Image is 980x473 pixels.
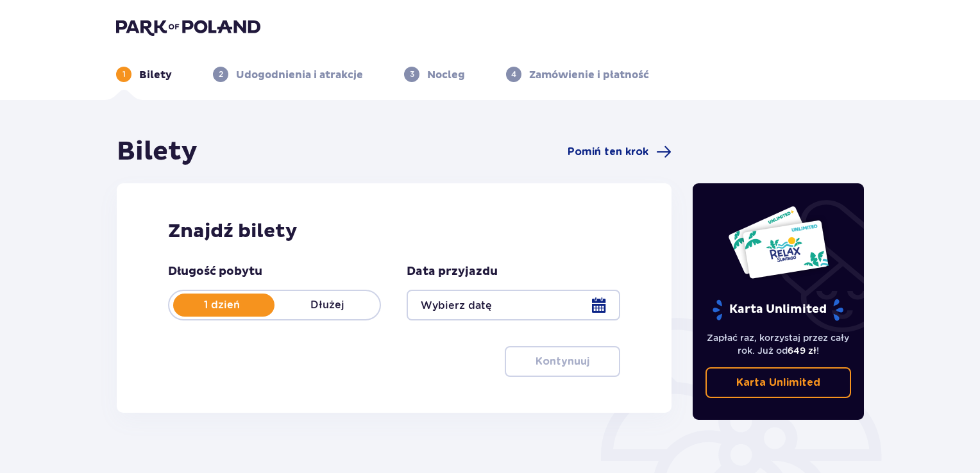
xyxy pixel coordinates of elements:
h2: Znajdź bilety [168,219,620,244]
p: Zamówienie i płatność [529,68,649,82]
p: 1 [122,69,126,80]
h1: Bilety [117,136,198,168]
p: Data przyjazdu [407,264,498,279]
p: Zapłać raz, korzystaj przez cały rok. Już od ! [705,331,852,357]
span: Pomiń ten krok [568,145,648,159]
p: Udogodnienia i atrakcje [236,68,363,82]
p: Kontynuuj [536,354,589,369]
p: Karta Unlimited [711,299,845,321]
p: 2 [219,69,223,80]
p: Nocleg [427,68,465,82]
p: 3 [410,69,414,80]
p: 4 [511,69,516,80]
span: 649 zł [788,345,816,356]
a: Pomiń ten krok [568,144,672,160]
p: Dłużej [275,298,380,312]
p: Długość pobytu [168,264,262,279]
img: Park of Poland logo [116,18,260,36]
img: Dwie karty całoroczne do Suntago z napisem 'UNLIMITED RELAX', na białym tle z tropikalnymi liśćmi... [727,205,829,279]
p: Karta Unlimited [736,376,820,390]
p: Bilety [139,68,172,82]
div: 2Udogodnienia i atrakcje [213,67,363,82]
div: 4Zamówienie i płatność [506,67,649,82]
div: 1Bilety [116,67,172,82]
div: 3Nocleg [404,67,465,82]
p: 1 dzień [169,298,275,312]
a: Karta Unlimited [705,367,852,398]
button: Kontynuuj [505,346,620,377]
